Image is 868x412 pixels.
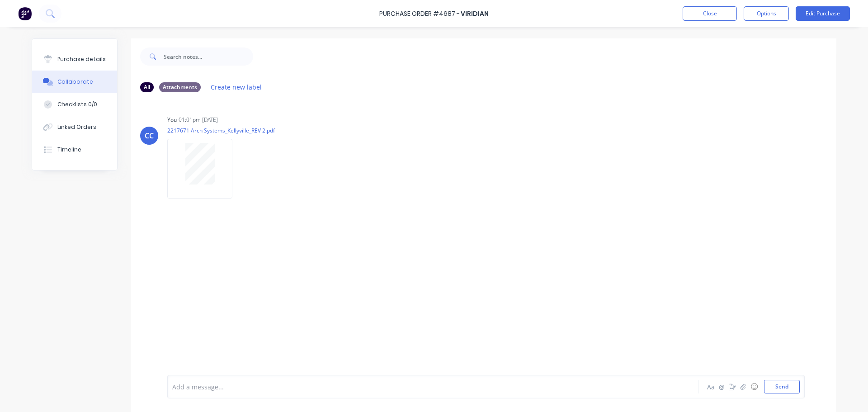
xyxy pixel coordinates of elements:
[796,6,850,21] button: Edit Purchase
[32,138,117,161] button: Timeline
[57,100,97,109] div: Checklists 0/0
[744,6,789,21] button: Options
[179,116,218,124] div: 01:01pm [DATE]
[57,123,96,131] div: Linked Orders
[57,78,93,86] div: Collaborate
[145,130,154,141] div: CC
[32,116,117,138] button: Linked Orders
[140,82,154,92] div: All
[57,55,106,63] div: Purchase details
[705,381,716,392] button: Aa
[167,127,275,134] p: 2217671 Arch Systems_Kellyville_REV 2.pdf
[57,146,81,154] div: Timeline
[749,381,759,392] button: ☺
[18,7,32,20] img: Factory
[683,6,737,21] button: Close
[206,81,267,93] button: Create new label
[32,71,117,93] button: Collaborate
[379,9,460,19] div: Purchase Order #4687 -
[32,93,117,116] button: Checklists 0/0
[167,116,177,124] div: You
[716,381,727,392] button: @
[159,82,201,92] div: Attachments
[764,380,800,393] button: Send
[461,9,489,19] div: Viridian
[32,48,117,71] button: Purchase details
[164,47,253,66] input: Search notes...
